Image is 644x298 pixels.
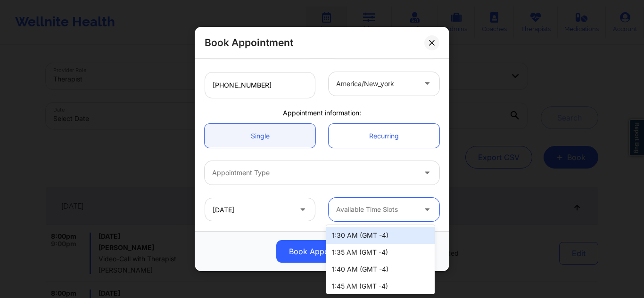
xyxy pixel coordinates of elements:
[205,72,315,98] input: Patient's Phone Number
[198,108,446,117] div: Appointment information:
[205,36,293,49] h2: Book Appointment
[329,124,439,148] a: Recurring
[326,278,435,295] div: 1:45 AM (GMT -4)
[205,124,315,148] a: Single
[205,198,315,221] input: MM/DD/YYYY
[336,72,416,95] div: america/new_york
[276,240,368,263] button: Book Appointment
[326,244,435,261] div: 1:35 AM (GMT -4)
[326,227,435,244] div: 1:30 AM (GMT -4)
[326,261,435,278] div: 1:40 AM (GMT -4)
